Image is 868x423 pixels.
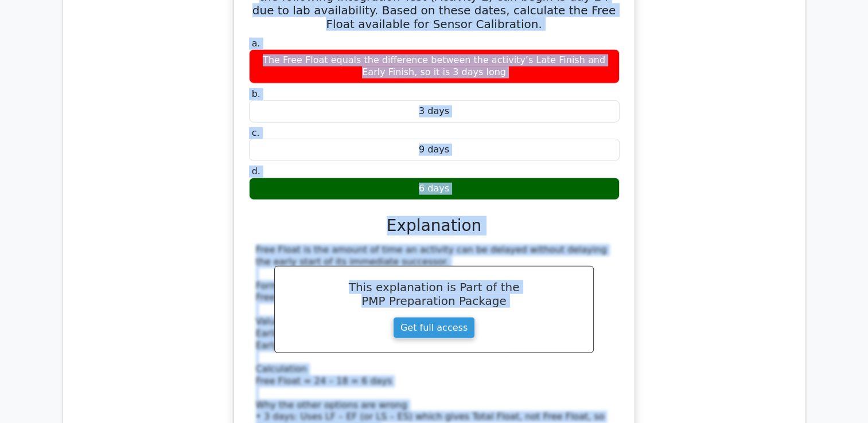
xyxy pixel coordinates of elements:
[393,317,475,339] a: Get full access
[249,139,620,161] div: 9 days
[249,49,620,84] div: The Free Float equals the difference between the activity’s Late Finish and Early Finish, so it i...
[249,100,620,123] div: 3 days
[252,166,260,177] span: d.
[252,127,260,138] span: c.
[252,38,260,49] span: a.
[249,178,620,200] div: 6 days
[256,216,613,236] h3: Explanation
[252,88,260,99] span: b.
